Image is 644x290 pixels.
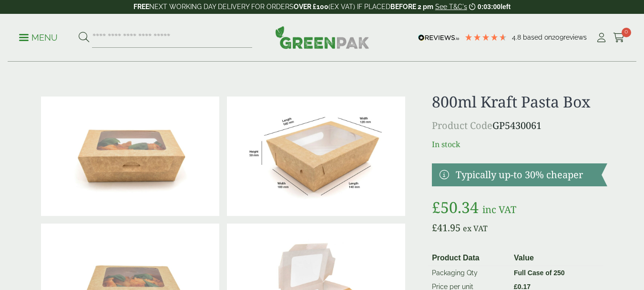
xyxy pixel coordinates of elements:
[294,3,328,11] strong: OVER £100
[622,28,631,37] span: 0
[482,203,516,216] span: inc VAT
[595,33,607,43] i: My Account
[275,26,369,49] img: GreenPak Supplies
[510,250,603,266] th: Value
[133,3,149,11] strong: FREE
[19,32,58,42] a: Menu
[512,33,523,41] span: 4.8
[432,119,492,132] span: Product Code
[478,3,501,11] span: 0:03:00
[432,93,607,111] h1: 800ml Kraft Pasta Box
[501,3,511,11] span: left
[463,223,488,234] span: ex VAT
[428,266,510,280] td: Packaging Qty
[432,221,460,234] bdi: 41.95
[523,33,552,41] span: Based on
[435,3,467,11] a: See T&C's
[432,197,440,217] span: £
[418,34,460,41] img: REVIEWS.io
[514,269,565,277] strong: Full Case of 250
[432,118,607,133] p: GP5430061
[432,139,607,150] p: In stock
[432,197,479,217] bdi: 50.34
[227,97,405,216] img: SaladBox_800
[432,221,437,234] span: £
[19,32,58,43] p: Menu
[613,31,625,45] a: 0
[464,33,507,42] div: 4.78 Stars
[563,33,587,41] span: reviews
[428,250,510,266] th: Product Data
[390,3,433,11] strong: BEFORE 2 pm
[552,33,563,41] span: 209
[41,97,219,216] img: Kraft Pasta Double Window Box 800ml With Pasta Closed Front View (Large)
[613,33,625,43] i: Cart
